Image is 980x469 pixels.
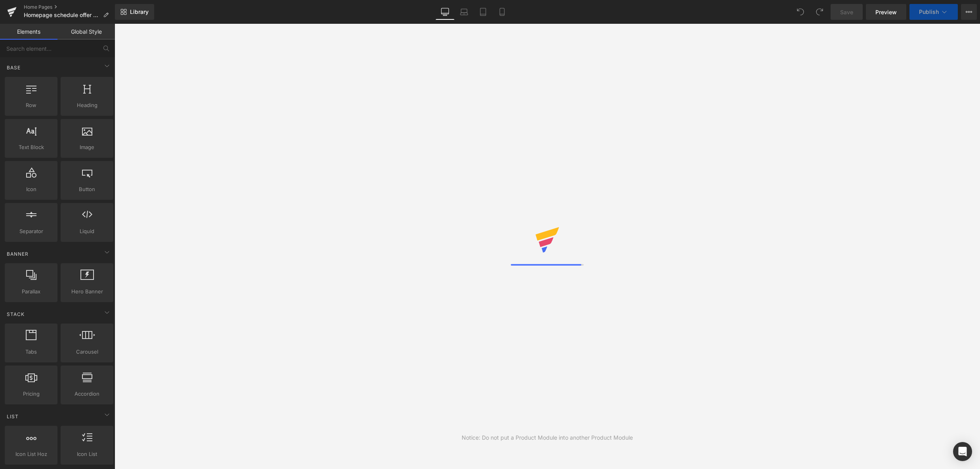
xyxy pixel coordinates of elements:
[953,442,972,461] div: Open Intercom Messenger
[493,4,512,20] a: Mobile
[6,64,21,71] span: Base
[7,287,55,296] span: Parallax
[6,413,19,420] span: List
[63,348,111,356] span: Carousel
[63,185,111,193] span: Button
[455,4,474,20] a: Laptop
[7,348,55,356] span: Tabs
[961,4,977,20] button: More
[63,143,111,151] span: Image
[919,9,939,15] span: Publish
[793,4,808,20] button: Undo
[63,287,111,296] span: Hero Banner
[812,4,827,20] button: Redo
[24,12,100,18] span: Homepage schedule offer 8/26
[875,8,897,16] span: Preview
[57,24,115,40] a: Global Style
[7,450,55,458] span: Icon List Hoz
[474,4,493,20] a: Tablet
[63,227,111,235] span: Liquid
[6,310,25,318] span: Stack
[436,4,455,20] a: Desktop
[24,4,115,10] a: Home Pages
[7,185,55,193] span: Icon
[7,227,55,235] span: Separator
[115,4,154,20] a: New Library
[840,8,853,16] span: Save
[6,250,29,258] span: Banner
[909,4,958,20] button: Publish
[7,143,55,151] span: Text Block
[63,101,111,109] span: Heading
[866,4,906,20] a: Preview
[7,101,55,109] span: Row
[63,390,111,398] span: Accordion
[63,450,111,458] span: Icon List
[7,390,55,398] span: Pricing
[462,433,633,442] div: Notice: Do not put a Product Module into another Product Module
[130,8,149,15] span: Library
